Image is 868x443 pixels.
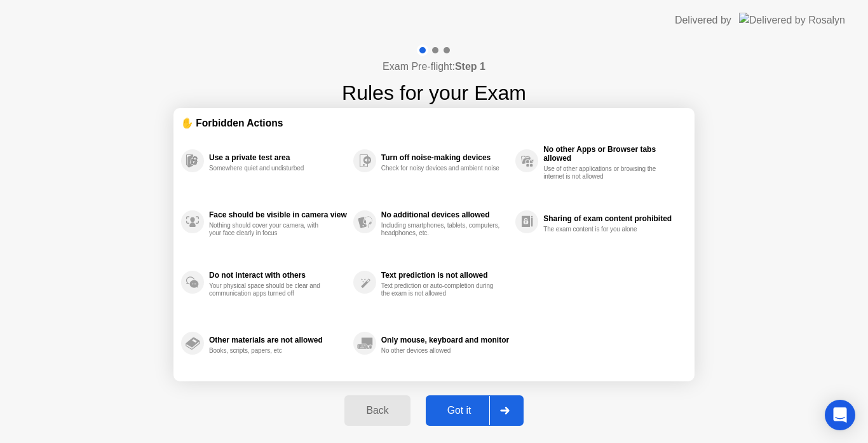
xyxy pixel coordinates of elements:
[381,347,501,355] div: No other devices allowed
[543,165,663,181] div: Use of other applications or browsing the internet is not allowed
[209,282,329,297] div: Your physical space should be clear and communication apps turned off
[209,153,347,162] div: Use a private test area
[381,210,509,219] div: No additional devices allowed
[381,271,509,280] div: Text prediction is not allowed
[209,165,329,172] div: Somewhere quiet and undisturbed
[209,210,347,219] div: Face should be visible in camera view
[383,59,485,74] h4: Exam Pre-flight:
[543,145,681,163] div: No other Apps or Browser tabs allowed
[381,222,501,237] div: Including smartphones, tablets, computers, headphones, etc.
[739,13,845,27] img: Delivered by Rosalyn
[381,153,509,162] div: Turn off noise-making devices
[181,116,687,130] div: ✋ Forbidden Actions
[209,347,329,355] div: Books, scripts, papers, etc
[381,165,501,172] div: Check for noisy devices and ambient noise
[543,214,681,223] div: Sharing of exam content prohibited
[348,405,406,416] div: Back
[675,13,731,28] div: Delivered by
[209,222,329,237] div: Nothing should cover your camera, with your face clearly in focus
[426,395,524,426] button: Got it
[342,78,526,108] h1: Rules for your Exam
[209,336,347,344] div: Other materials are not allowed
[543,226,663,233] div: The exam content is for you alone
[344,395,410,426] button: Back
[825,400,855,430] div: Open Intercom Messenger
[381,336,509,344] div: Only mouse, keyboard and monitor
[430,405,489,416] div: Got it
[381,282,501,297] div: Text prediction or auto-completion during the exam is not allowed
[455,61,485,72] b: Step 1
[209,271,347,280] div: Do not interact with others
